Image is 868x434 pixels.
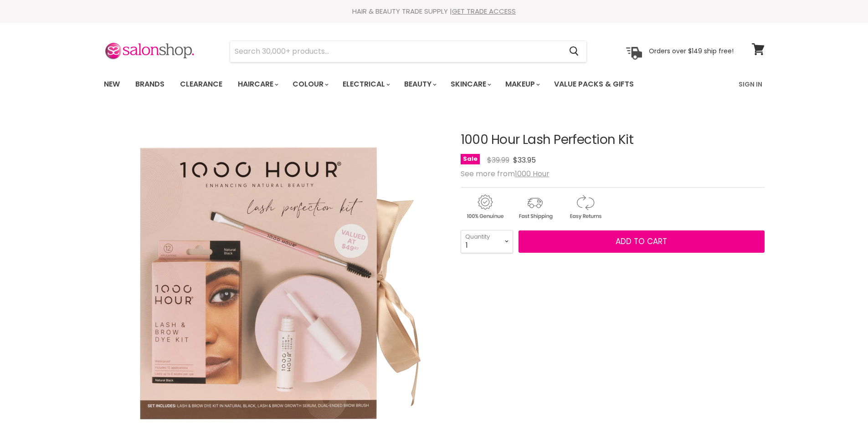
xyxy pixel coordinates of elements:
[511,193,559,221] img: shipping.gif
[128,75,171,94] a: Brands
[336,75,395,94] a: Electrical
[230,41,587,62] form: Product
[616,236,667,247] span: Add to cart
[92,71,776,97] nav: Main
[519,230,765,253] button: Add to cart
[173,75,229,94] a: Clearance
[231,75,284,94] a: Haircare
[461,193,509,221] img: genuine.gif
[286,75,334,94] a: Colour
[561,193,609,221] img: returns.gif
[230,41,562,62] input: Search
[461,230,513,253] select: Quantity
[97,75,127,94] a: New
[513,155,536,165] span: $33.95
[97,71,687,97] ul: Main menu
[649,47,734,55] p: Orders over $149 ship free!
[461,168,550,179] span: See more from
[461,133,765,147] h1: 1000 Hour Lash Perfection Kit
[547,75,641,94] a: Value Packs & Gifts
[515,168,550,179] a: 1000 Hour
[92,7,776,16] div: HAIR & BEAUTY TRADE SUPPLY |
[397,75,442,94] a: Beauty
[461,154,480,164] span: Sale
[487,155,509,165] span: $39.99
[444,75,497,94] a: Skincare
[562,41,586,62] button: Search
[452,6,516,16] a: GET TRADE ACCESS
[498,75,545,94] a: Makeup
[733,75,768,94] a: Sign In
